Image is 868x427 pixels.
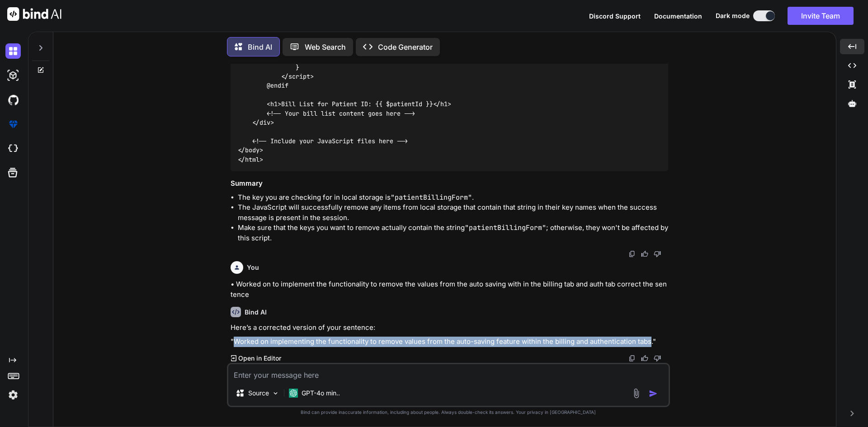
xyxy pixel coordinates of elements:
[589,12,641,20] span: Discord Support
[465,223,546,232] code: "patientBillingForm"
[5,43,21,59] img: darkChat
[5,68,21,83] img: darkAi-studio
[238,202,668,223] li: The JavaScript will successfully remove any items from local storage that contain that string in ...
[248,42,272,52] p: Bind AI
[238,354,281,363] p: Open in Editor
[5,117,21,132] img: premium
[5,387,21,403] img: settings
[628,250,636,258] img: copy
[641,355,648,362] img: like
[302,389,340,398] p: GPT-4o min..
[649,389,658,398] img: icon
[231,178,668,189] h3: Summary
[5,141,21,156] img: cloudideIcon
[391,193,472,202] code: "patientBillingForm"
[7,7,61,21] img: Bind AI
[231,337,668,347] p: "Worked on implementing the functionality to remove values from the auto-saving feature within th...
[654,12,702,20] span: Documentation
[238,192,668,203] li: The key you are checking for in local storage is .
[248,389,269,398] p: Source
[631,388,642,399] img: attachment
[231,323,668,333] p: Here’s a corrected version of your sentence:
[654,250,661,258] img: dislike
[245,308,267,317] h6: Bind AI
[305,42,346,52] p: Web Search
[227,409,670,416] p: Bind can provide inaccurate information, including about people. Always double-check its answers....
[641,250,648,258] img: like
[5,92,21,108] img: githubDark
[289,389,298,398] img: GPT-4o mini
[378,42,433,52] p: Code Generator
[238,223,668,243] li: Make sure that the keys you want to remove actually contain the string ; otherwise, they won't be...
[654,11,702,21] button: Documentation
[788,7,854,25] button: Invite Team
[628,355,636,362] img: copy
[247,263,259,272] h6: You
[716,11,750,20] span: Dark mode
[272,389,279,397] img: Pick Models
[654,355,661,362] img: dislike
[589,11,641,21] button: Discord Support
[231,279,668,300] p: • Worked on to implement the functionality to remove the values from the auto saving with in the ...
